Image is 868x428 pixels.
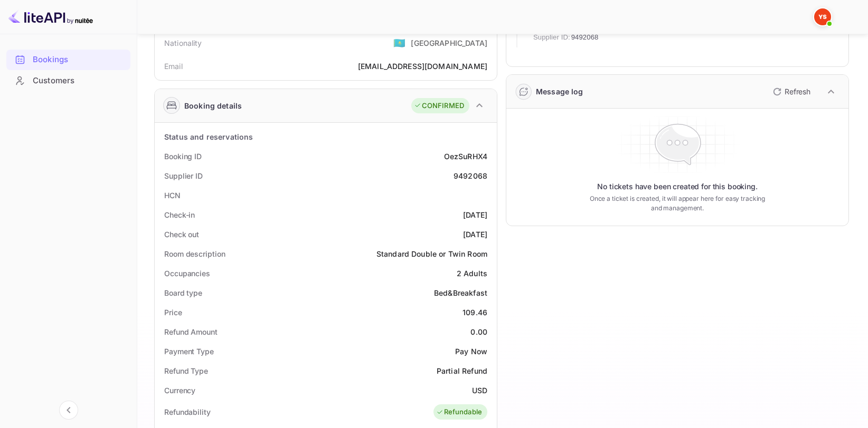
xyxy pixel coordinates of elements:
[33,75,125,87] div: Customers
[533,32,570,43] span: Supplier ID:
[472,385,487,396] div: USD
[164,170,203,181] div: Supplier ID
[393,33,405,52] span: United States
[454,170,487,181] div: 9492068
[470,326,487,337] div: 0.00
[463,229,487,240] div: [DATE]
[597,181,758,192] p: No tickets have been created for this booking.
[164,287,202,298] div: Board type
[358,61,487,72] div: [EMAIL_ADDRESS][DOMAIN_NAME]
[164,151,202,162] div: Booking ID
[164,385,195,396] div: Currency
[33,54,125,66] div: Bookings
[437,365,487,376] div: Partial Refund
[444,151,487,162] div: OezSuRHX4
[455,346,487,357] div: Pay Now
[586,194,769,213] p: Once a ticket is created, it will appear here for easy tracking and management.
[457,268,487,279] div: 2 Adults
[414,101,464,111] div: CONFIRMED
[164,61,183,72] div: Email
[6,71,130,91] div: Customers
[184,100,242,111] div: Booking details
[164,209,195,220] div: Check-in
[164,131,253,142] div: Status and reservations
[767,83,815,100] button: Refresh
[463,209,487,220] div: [DATE]
[6,50,130,70] div: Bookings
[164,248,225,259] div: Room description
[164,268,210,279] div: Occupancies
[411,37,487,48] div: [GEOGRAPHIC_DATA]
[6,50,130,69] a: Bookings
[6,71,130,90] a: Customers
[164,406,211,417] div: Refundability
[164,37,202,48] div: Nationality
[376,248,487,259] div: Standard Double or Twin Room
[785,86,810,97] p: Refresh
[164,307,182,318] div: Price
[164,326,218,337] div: Refund Amount
[536,86,583,97] div: Message log
[59,401,78,420] button: Collapse navigation
[164,346,214,357] div: Payment Type
[463,307,487,318] div: 109.46
[436,407,483,417] div: Refundable
[571,32,599,43] span: 9492068
[164,229,199,240] div: Check out
[8,8,93,25] img: LiteAPI logo
[814,8,831,25] img: Yandex Support
[434,287,487,298] div: Bed&Breakfast
[164,190,181,201] div: HCN
[164,365,208,376] div: Refund Type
